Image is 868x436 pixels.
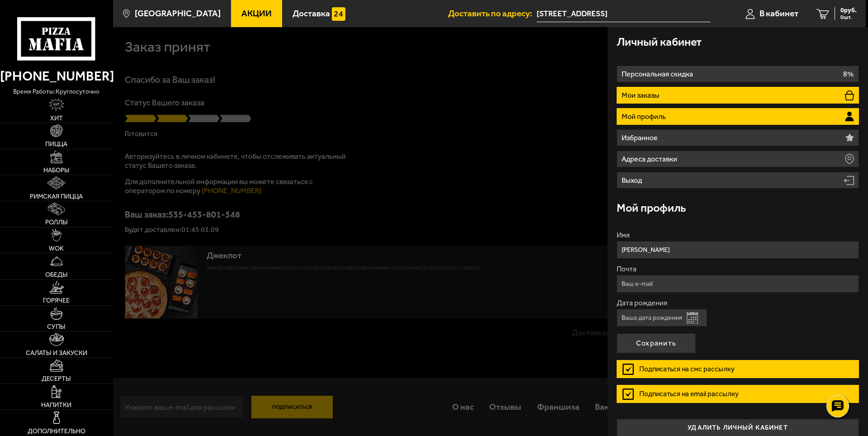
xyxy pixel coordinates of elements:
span: Десерты [42,375,71,382]
span: 0 шт. [840,14,857,20]
span: Супы [47,323,66,330]
span: [GEOGRAPHIC_DATA] [135,9,221,18]
span: Пицца [45,141,67,147]
span: Обеды [45,271,68,278]
p: Выход [622,177,644,184]
span: В кабинет [759,9,798,18]
h3: Мой профиль [617,202,686,213]
input: Ваша дата рождения [617,309,707,327]
span: Роллы [45,219,68,225]
span: Напитки [41,402,71,408]
h3: Личный кабинет [617,36,702,47]
input: Ваш адрес доставки [537,5,710,22]
span: Римская пицца [30,193,83,199]
input: Ваше имя [617,241,859,259]
span: Акции [241,9,272,18]
span: WOK [49,245,64,251]
label: Почта [617,265,859,273]
p: Мои заказы [622,92,661,99]
p: Персональная скидка [622,71,695,78]
span: Дополнительно [28,428,85,434]
label: Имя [617,232,859,239]
p: 8% [843,71,854,78]
span: 0 руб. [840,7,857,14]
span: Хит [50,115,63,121]
p: Мой профиль [622,113,668,120]
span: Наборы [43,167,70,173]
p: Адреса доставки [622,156,679,163]
span: Горячее [43,297,70,303]
span: Салаты и закуски [26,350,87,356]
button: Открыть календарь [687,312,698,324]
input: Ваш e-mail [617,275,859,293]
label: Подписаться на смс рассылку [617,360,859,378]
label: Дата рождения [617,299,859,307]
label: Подписаться на email рассылку [617,385,859,403]
button: Сохранить [617,333,696,353]
img: 15daf4d41897b9f0e9f617042186c801.svg [332,7,345,21]
span: Доставка [292,9,330,18]
span: Доставить по адресу: [448,9,537,18]
p: Избранное [622,134,660,142]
